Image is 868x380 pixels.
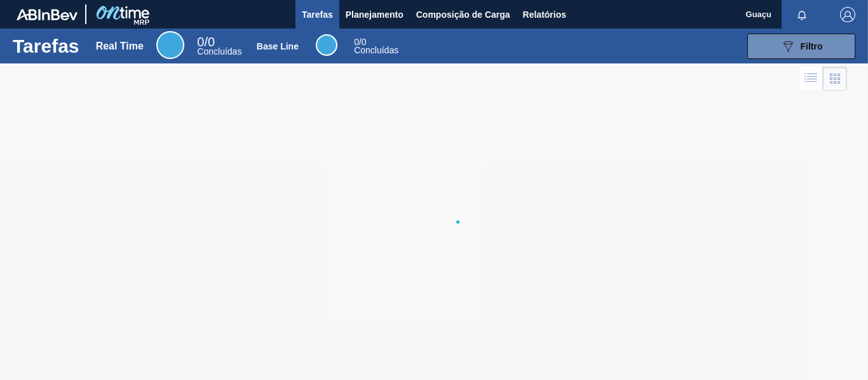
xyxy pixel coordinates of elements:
div: Base Line [257,41,299,51]
span: Concluídas [197,46,241,56]
span: Relatórios [523,7,566,22]
div: Real Time [156,31,184,59]
span: / 0 [197,35,215,49]
div: Real Time [96,41,144,52]
span: 0 [354,37,359,47]
img: Logout [840,7,855,22]
span: Tarefas [302,7,333,22]
span: / 0 [354,37,366,47]
div: Base Line [316,34,337,56]
div: Base Line [354,38,398,55]
img: TNhmsLtSVTkK8tSr43FrP2fwEKptu5GPRR3wAAAABJRU5ErkJggg== [17,9,78,20]
span: Filtro [801,41,823,51]
span: Concluídas [354,45,398,55]
button: Notificações [782,6,822,23]
span: 0 [197,35,204,49]
h1: Tarefas [13,39,79,53]
button: Filtro [747,34,855,59]
span: Planejamento [346,7,403,22]
span: Composição de Carga [416,7,510,22]
div: Real Time [197,37,241,56]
